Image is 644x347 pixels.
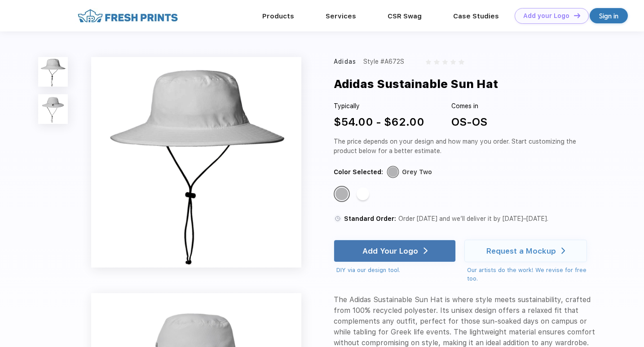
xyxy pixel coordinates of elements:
[398,215,548,222] span: Order [DATE] and we’ll deliver it by [DATE]–[DATE].
[451,101,487,111] div: Comes in
[450,59,456,65] img: gray_star.svg
[38,94,68,124] img: func=resize&h=100
[467,266,597,283] div: Our artists do the work! We revise for free too.
[262,12,294,20] a: Products
[334,57,357,66] div: Adidas
[334,137,598,156] div: The price depends on your design and how many you order. Start customizing the product below for ...
[451,114,487,130] div: OS-OS
[402,167,432,177] div: Grey Two
[75,8,181,24] img: fo%20logo%202.webp
[434,59,439,65] img: gray_star.svg
[357,188,369,200] div: White
[334,101,424,111] div: Typically
[344,215,396,222] span: Standard Order:
[423,247,428,254] img: white arrow
[334,114,424,130] div: $54.00 - $62.00
[442,59,448,65] img: gray_star.svg
[574,13,580,18] img: DT
[363,57,404,66] div: Style #A672S
[335,188,348,200] div: Grey Two
[486,246,556,255] div: Request a Mockup
[523,12,569,20] div: Add your Logo
[590,8,628,23] a: Sign in
[362,246,418,255] div: Add Your Logo
[426,59,431,65] img: gray_star.svg
[561,247,565,254] img: white arrow
[336,266,456,275] div: DIY via our design tool.
[38,57,68,87] img: func=resize&h=100
[334,215,342,223] img: standard order
[91,57,301,267] img: func=resize&h=640
[334,75,498,92] div: Adidas Sustainable Sun Hat
[459,59,464,65] img: gray_star.svg
[599,11,618,21] div: Sign in
[334,167,383,177] div: Color Selected:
